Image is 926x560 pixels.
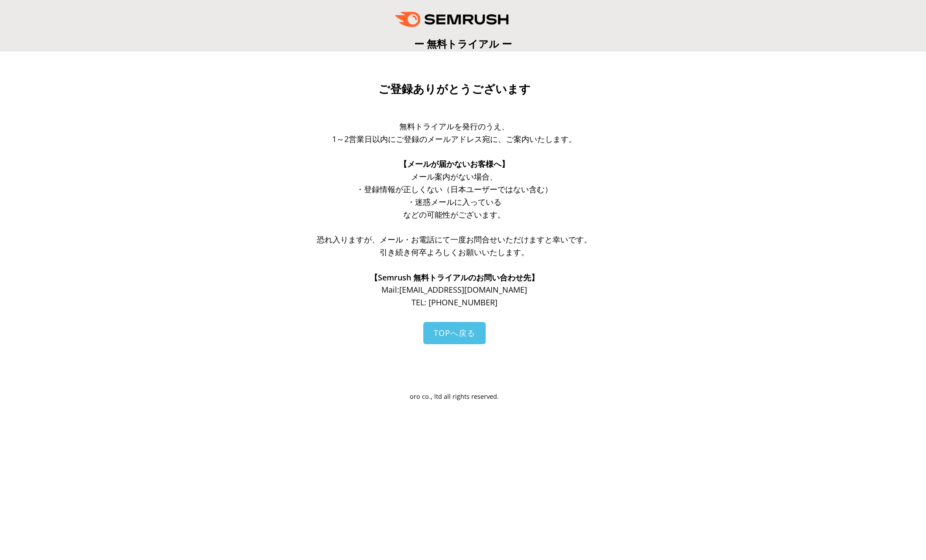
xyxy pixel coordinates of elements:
span: ・登録情報が正しくない（日本ユーザーではない含む） [356,184,552,194]
span: 1～2営業日以内にご登録のメールアドレス宛に、ご案内いたします。 [332,134,576,144]
span: 恐れ入りますが、メール・お電話にて一度お問合せいただけますと幸いです。 [317,234,592,245]
span: 【メールが届かないお客様へ】 [399,159,509,169]
span: などの可能性がございます。 [403,209,505,220]
a: TOPへ戻る [423,322,486,344]
span: ー 無料トライアル ー [414,37,512,51]
span: 引き続き何卒よろしくお願いいたします。 [380,247,529,257]
span: TOPへ戻る [434,328,475,338]
span: 【Semrush 無料トライアルのお問い合わせ先】 [370,272,539,283]
span: 無料トライアルを発行のうえ、 [399,121,509,131]
span: TEL: [PHONE_NUMBER] [412,297,497,308]
span: ・迷惑メールに入っている [407,197,501,207]
span: oro co., ltd all rights reserved. [410,392,499,401]
span: ご登録ありがとうございます [378,83,531,96]
span: メール案内がない場合、 [411,171,497,182]
span: Mail: [EMAIL_ADDRESS][DOMAIN_NAME] [381,284,527,295]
